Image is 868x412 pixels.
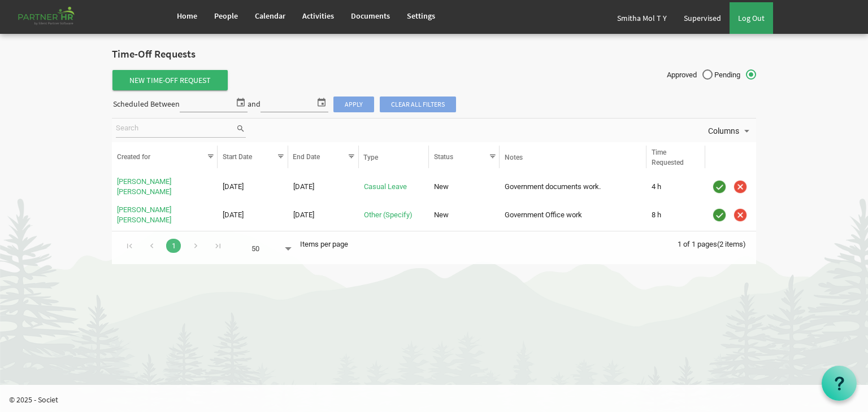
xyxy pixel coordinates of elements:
[293,153,320,161] span: End Date
[300,240,348,248] span: Items per page
[236,122,246,135] span: search
[288,175,359,200] td: 11/29/2025 column header End Date
[223,153,252,161] span: Start Date
[359,203,429,227] td: Other (Specify) is template cell column header Type
[302,11,334,21] span: Activities
[188,237,203,253] div: Go to next page
[717,240,746,248] span: (2 items)
[112,175,218,200] td: Labanya Rekha Nayak is template cell column header Created for
[678,240,717,248] span: 1 of 1 pages
[705,175,756,200] td: is template cell column header
[609,2,675,34] a: Smitha Mol T Y
[429,203,500,227] td: New column header Status
[730,2,773,34] a: Log Out
[363,154,378,161] span: Type
[714,70,756,80] span: Pending
[112,95,457,115] div: Scheduled Between and
[351,11,390,21] span: Documents
[210,237,225,253] div: Go to last page
[9,394,868,405] p: © 2025 - Societ
[333,97,374,112] span: Apply
[112,70,228,90] span: New Time-Off Request
[315,95,328,109] span: select
[255,11,285,21] span: Calendar
[710,178,728,196] div: Approve Time-Off Request
[500,175,646,200] td: Government documents work. column header Notes
[234,95,248,109] span: select
[364,211,413,219] a: Other (Specify)
[429,175,500,200] td: New column header Status
[380,97,456,112] span: Clear all filters
[706,124,754,138] button: Columns
[214,11,238,21] span: People
[177,11,197,21] span: Home
[166,239,181,253] a: Goto Page 1
[359,175,429,200] td: Casual Leave is template cell column header Type
[434,153,453,161] span: Status
[112,203,218,227] td: Labanya Rekha Nayak is template cell column header Created for
[707,124,740,138] span: Columns
[500,203,646,227] td: Government Office work column header Notes
[144,237,159,253] div: Go to previous page
[112,49,756,60] h2: Time-Off Requests
[732,178,749,195] img: cancel.png
[117,205,171,224] a: [PERSON_NAME] [PERSON_NAME]
[711,207,728,223] img: approve.png
[711,178,728,195] img: approve.png
[675,2,730,34] a: Supervised
[678,231,756,255] div: 1 of 1 pages (2 items)
[731,178,749,196] div: Cancel Time-Off Request
[288,203,359,227] td: 11/28/2025 column header End Date
[731,206,749,224] div: Cancel Time-Off Request
[116,120,236,137] input: Search
[646,175,705,200] td: 4 h is template cell column header Time Requested
[407,11,435,21] span: Settings
[684,13,721,23] span: Supervised
[114,119,248,142] div: Search
[117,153,150,161] span: Created for
[364,182,407,191] a: Casual Leave
[705,203,756,227] td: is template cell column header
[505,154,523,161] span: Notes
[122,237,137,253] div: Go to first page
[652,148,684,166] span: Time Requested
[646,203,705,227] td: 8 h is template cell column header Time Requested
[667,70,713,80] span: Approved
[710,206,728,224] div: Approve Time-Off Request
[706,119,754,142] div: Columns
[218,203,288,227] td: 11/28/2025 column header Start Date
[117,177,171,196] a: [PERSON_NAME] [PERSON_NAME]
[218,175,288,200] td: 11/29/2025 column header Start Date
[732,207,749,223] img: cancel.png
